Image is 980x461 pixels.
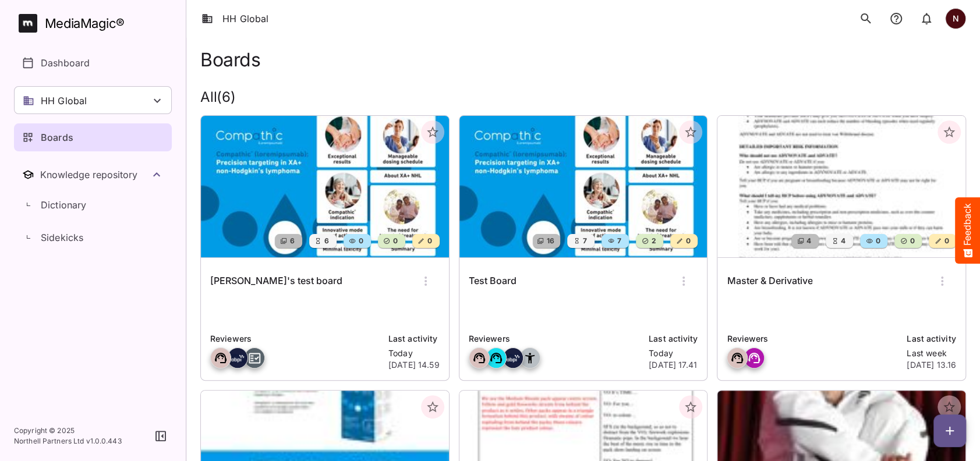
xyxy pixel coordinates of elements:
[649,332,698,345] p: Last activity
[854,7,878,30] button: search
[14,49,172,77] a: Dashboard
[14,425,122,436] p: Copyright © 2025
[426,235,432,247] span: 0
[469,274,516,289] h6: Test Board
[41,94,87,108] p: HH Global
[14,161,172,189] button: Toggle Knowledge repository
[19,14,172,33] a: MediaMagic®
[915,7,938,30] button: notifications
[14,191,172,219] a: Dictionary
[459,116,707,257] img: Test Board
[200,89,966,106] h2: All ( 6 )
[907,347,956,359] p: Last week
[41,130,73,144] p: Boards
[14,123,172,151] a: Boards
[41,198,87,212] p: Dictionary
[943,235,949,247] span: 0
[840,235,845,247] span: 4
[388,359,440,371] p: [DATE] 14.59
[358,235,363,247] span: 0
[388,332,440,345] p: Last activity
[805,235,811,247] span: 4
[201,116,449,257] img: Jacqui's test board
[650,235,656,247] span: 2
[546,235,555,247] span: 16
[874,235,880,247] span: 0
[685,235,691,247] span: 0
[388,347,440,359] p: Today
[945,8,966,29] div: N
[41,56,90,70] p: Dashboard
[908,235,914,247] span: 0
[200,49,260,70] h1: Boards
[727,332,900,345] p: Reviewers
[649,359,698,371] p: [DATE] 17.41
[727,274,812,289] h6: Master & Derivative
[323,235,329,247] span: 6
[14,224,172,251] a: Sidekicks
[210,332,381,345] p: Reviewers
[469,332,642,345] p: Reviewers
[40,169,150,180] div: Knowledge repository
[885,7,908,30] button: notifications
[907,359,956,371] p: [DATE] 13.16
[45,14,125,33] div: MediaMagic ®
[392,235,398,247] span: 0
[289,235,295,247] span: 6
[582,235,587,247] span: 7
[14,161,172,254] nav: Knowledge repository
[955,197,980,264] button: Feedback
[616,235,621,247] span: 7
[907,332,956,345] p: Last activity
[717,116,965,257] img: Master & Derivative
[210,274,342,289] h6: [PERSON_NAME]'s test board
[41,230,83,244] p: Sidekicks
[14,436,122,446] p: Northell Partners Ltd v 1.0.0.443
[649,347,698,359] p: Today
